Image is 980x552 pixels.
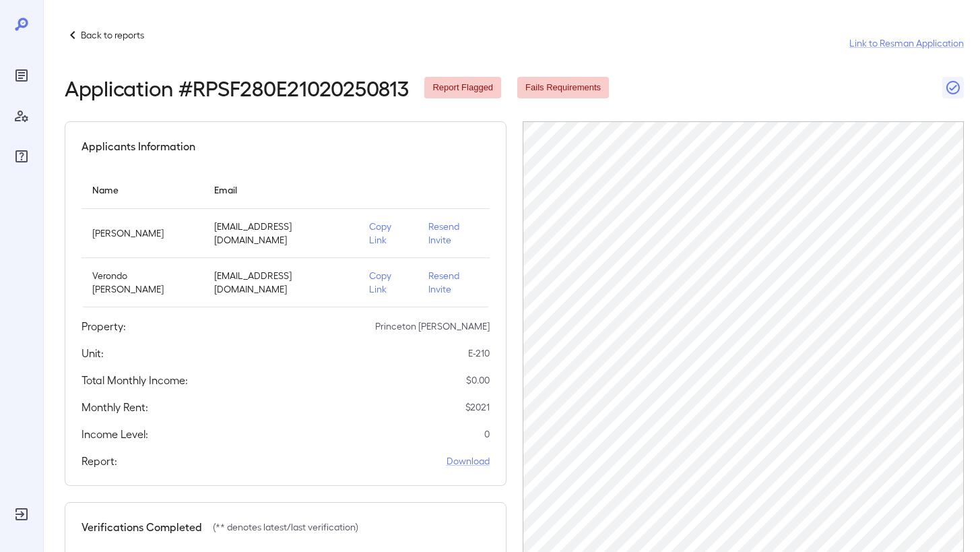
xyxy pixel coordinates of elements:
[424,82,501,94] span: Report Flagged
[447,454,490,468] a: Download
[849,36,964,50] a: Link to Resman Application
[484,427,490,441] p: 0
[468,346,490,360] p: E-210
[369,269,406,296] p: Copy Link
[375,319,490,333] p: Princeton [PERSON_NAME]
[214,220,348,247] p: [EMAIL_ADDRESS][DOMAIN_NAME]
[428,269,479,296] p: Resend Invite
[428,220,479,247] p: Resend Invite
[81,372,188,388] h5: Total Monthly Income:
[81,171,490,307] table: simple table
[81,399,148,415] h5: Monthly Rent:
[92,269,193,296] p: Verondo [PERSON_NAME]
[11,146,32,167] div: FAQ
[81,519,202,535] h5: Verifications Completed
[81,453,117,469] h5: Report:
[203,171,359,209] th: Email
[942,77,964,98] button: Close Report
[81,28,144,42] p: Back to reports
[81,171,203,209] th: Name
[81,318,126,334] h5: Property:
[92,226,193,240] p: [PERSON_NAME]
[369,220,406,247] p: Copy Link
[11,503,32,525] div: Log Out
[81,138,195,154] h5: Applicants Information
[517,82,609,94] span: Fails Requirements
[213,520,358,534] p: (** denotes latest/last verification)
[466,373,490,387] p: $ 0.00
[65,75,408,100] h2: Application # RPSF280E21020250813
[81,426,148,442] h5: Income Level:
[214,269,348,296] p: [EMAIL_ADDRESS][DOMAIN_NAME]
[81,345,104,361] h5: Unit:
[11,105,32,127] div: Manage Users
[465,400,490,414] p: $ 2021
[11,65,32,86] div: Reports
